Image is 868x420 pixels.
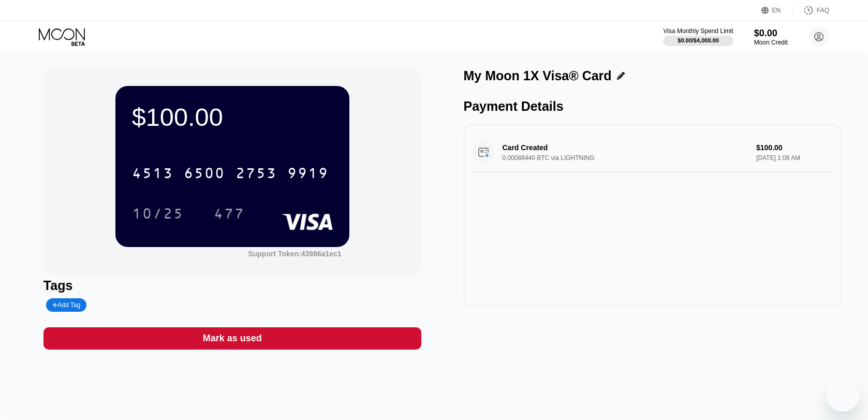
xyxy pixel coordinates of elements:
iframe: Button to launch messaging window [827,379,860,412]
div: 9919 [287,166,329,183]
div: 10/25 [132,207,184,223]
div: $100.00 [132,103,333,132]
div: $0.00Moon Credit [754,28,788,46]
div: 2753 [236,166,277,183]
div: 477 [206,200,253,226]
div: FAQ [817,7,829,14]
div: Mark as used [43,327,421,350]
div: 4513 [132,166,173,183]
div: $0.00 [754,28,788,39]
div: Mark as used [203,332,262,344]
div: Visa Monthly Spend Limit [663,27,733,35]
div: Add Tag [52,301,80,309]
div: 4513650027539919 [126,160,335,186]
div: Tags [43,278,421,293]
div: Support Token:43986a1ec1 [248,250,341,258]
div: Visa Monthly Spend Limit$0.00/$4,000.00 [663,27,733,46]
div: My Moon 1X Visa® Card [464,68,612,83]
div: FAQ [793,5,829,16]
div: EN [761,5,793,16]
div: Add Tag [46,298,86,312]
div: Moon Credit [754,39,788,46]
div: EN [772,7,781,14]
div: $0.00 / $4,000.00 [678,37,719,44]
div: 477 [214,207,245,223]
div: Payment Details [464,99,842,114]
div: Support Token: 43986a1ec1 [248,250,341,258]
div: 6500 [184,166,225,183]
div: 10/25 [124,200,192,226]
